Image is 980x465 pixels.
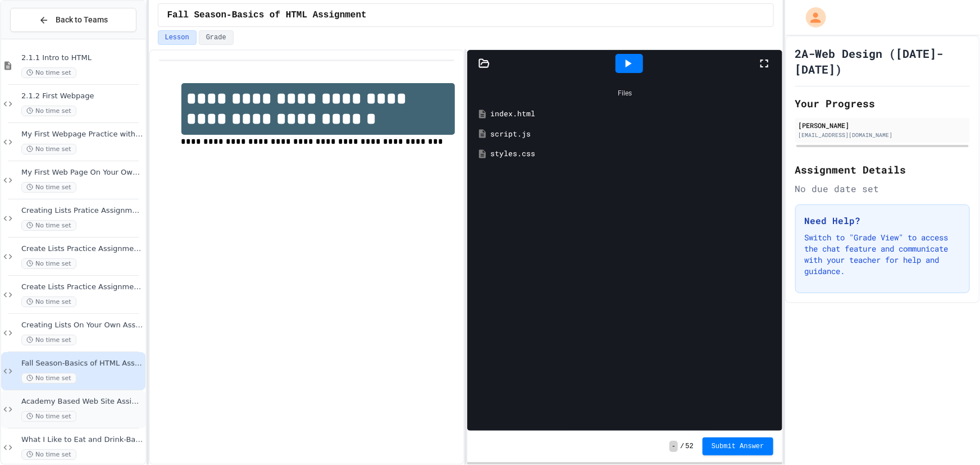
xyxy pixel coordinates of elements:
span: No time set [21,373,76,384]
span: 2.1.1 Intro to HTML [21,53,143,63]
h3: Need Help? [805,214,960,227]
div: script.js [490,129,776,140]
div: [EMAIL_ADDRESS][DOMAIN_NAME] [799,131,967,139]
span: No time set [21,411,76,422]
button: Grade [199,30,234,45]
span: What I Like to Eat and Drink-Basic HTML Web Page Assignment [21,435,143,445]
span: No time set [21,182,76,193]
p: Switch to "Grade View" to access the chat feature and communicate with your teacher for help and ... [805,232,960,277]
span: No time set [21,144,76,154]
span: No time set [21,106,76,116]
span: 2.1.2 First Webpage [21,92,143,101]
span: Fall Season-Basics of HTML Assignment [167,8,367,22]
button: Back to Teams [10,8,136,32]
h2: Assignment Details [795,162,970,177]
span: 52 [686,442,694,451]
span: No time set [21,297,76,307]
div: My Account [794,4,829,30]
h1: 2A-Web Design ([DATE]-[DATE]) [795,45,970,77]
span: No time set [21,335,76,345]
div: styles.css [490,148,776,159]
span: Submit Answer [712,442,764,451]
span: No time set [21,67,76,78]
span: Create Lists Practice Assignment 3 [21,282,143,292]
span: My First Webpage Practice with Tags [21,130,143,139]
span: - [669,441,678,452]
span: Creating Lists On Your Own Assignment [21,321,143,330]
div: No due date set [795,182,970,195]
span: No time set [21,258,76,269]
button: Submit Answer [703,437,773,455]
span: My First Web Page On Your Own Assignment [21,168,143,177]
span: Academy Based Web Site Assignment [21,397,143,407]
span: No time set [21,449,76,460]
div: [PERSON_NAME] [799,120,967,130]
div: Files [473,83,777,104]
span: Creating Lists Pratice Assignment 1 [21,206,143,216]
h2: Your Progress [795,95,970,111]
span: Create Lists Practice Assignment 2 [21,244,143,254]
span: No time set [21,220,76,231]
span: Fall Season-Basics of HTML Assignment [21,359,143,368]
button: Lesson [158,30,197,45]
div: index.html [490,108,776,120]
span: Back to Teams [56,14,108,26]
span: / [680,442,684,451]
